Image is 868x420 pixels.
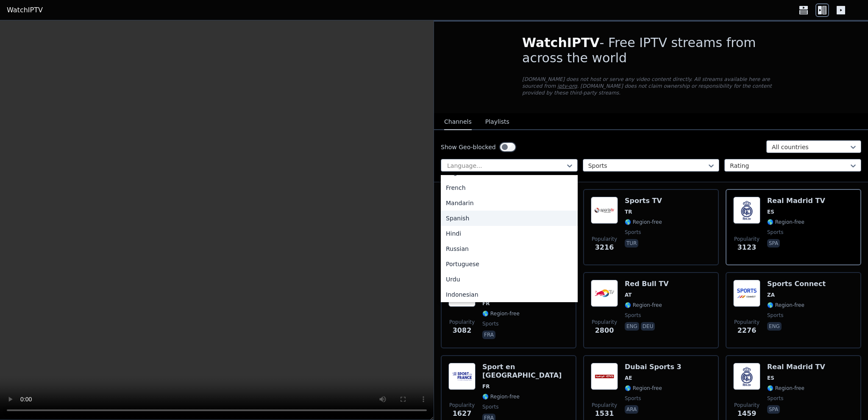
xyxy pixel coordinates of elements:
[441,195,578,211] div: Mandarin
[482,403,498,410] span: sports
[767,385,804,392] span: 🌎 Region-free
[625,280,669,288] h6: Red Bull TV
[625,322,639,331] p: eng
[733,280,760,307] img: Sports Connect
[767,280,826,288] h6: Sports Connect
[448,363,476,390] img: Sport en France
[449,319,475,325] span: Popularity
[625,385,662,392] span: 🌎 Region-free
[482,331,495,339] p: fra
[482,310,520,317] span: 🌎 Region-free
[441,211,578,226] div: Spanish
[449,402,475,409] span: Popularity
[767,312,783,319] span: sports
[482,300,490,307] span: FR
[441,180,578,195] div: French
[737,409,757,419] span: 1459
[592,236,617,242] span: Popularity
[767,302,804,309] span: 🌎 Region-free
[625,239,638,248] p: tur
[7,5,43,15] a: WatchIPTV
[625,363,682,371] h6: Dubai Sports 3
[767,322,782,331] p: eng
[595,242,614,253] span: 3216
[737,325,757,336] span: 2276
[625,395,641,402] span: sports
[625,219,662,225] span: 🌎 Region-free
[444,114,472,130] button: Channels
[522,35,780,66] h1: - Free IPTV streams from across the world
[767,239,780,248] p: spa
[591,363,618,390] img: Dubai Sports 3
[737,242,757,253] span: 3123
[734,319,759,325] span: Popularity
[522,35,600,50] span: WatchIPTV
[767,197,825,205] h6: Real Madrid TV
[641,322,655,331] p: deu
[767,363,825,371] h6: Real Madrid TV
[441,287,578,302] div: Indonesian
[453,325,472,336] span: 3082
[625,209,632,215] span: TR
[557,83,577,89] a: iptv-org
[625,312,641,319] span: sports
[441,241,578,256] div: Russian
[767,292,775,298] span: ZA
[767,405,780,414] p: spa
[625,405,638,414] p: ara
[625,375,632,381] span: AE
[453,409,472,419] span: 1627
[625,302,662,309] span: 🌎 Region-free
[482,320,498,327] span: sports
[441,226,578,241] div: Hindi
[595,325,614,336] span: 2800
[734,402,759,409] span: Popularity
[482,393,520,400] span: 🌎 Region-free
[767,219,804,225] span: 🌎 Region-free
[767,209,774,215] span: ES
[734,236,759,242] span: Popularity
[733,363,760,390] img: Real Madrid TV
[625,229,641,236] span: sports
[591,197,618,224] img: Sports TV
[733,197,760,224] img: Real Madrid TV
[767,395,783,402] span: sports
[485,114,509,130] button: Playlists
[625,292,632,298] span: AT
[482,363,569,380] h6: Sport en [GEOGRAPHIC_DATA]
[592,402,617,409] span: Popularity
[767,229,783,236] span: sports
[441,272,578,287] div: Urdu
[591,280,618,307] img: Red Bull TV
[625,197,662,205] h6: Sports TV
[441,256,578,272] div: Portuguese
[482,383,490,390] span: FR
[522,76,780,96] p: [DOMAIN_NAME] does not host or serve any video content directly. All streams available here are s...
[767,375,774,381] span: ES
[592,319,617,325] span: Popularity
[595,409,614,419] span: 1531
[441,143,496,151] label: Show Geo-blocked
